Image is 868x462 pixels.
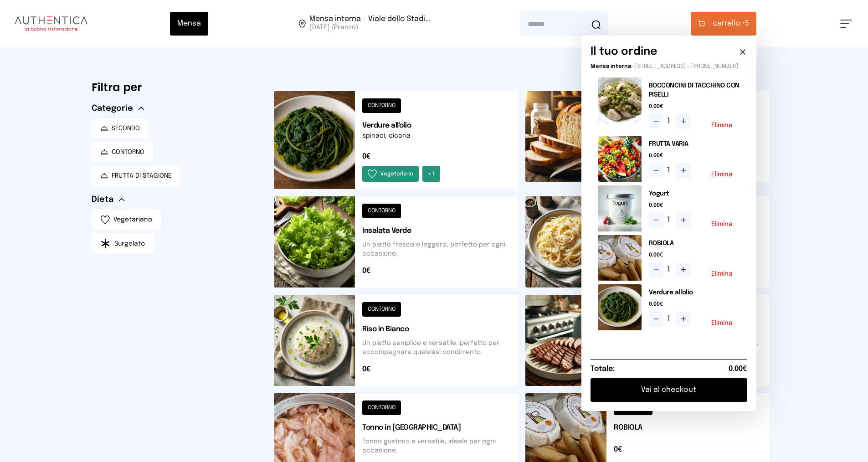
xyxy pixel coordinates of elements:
span: [DATE] (Pranzo) [309,23,431,32]
span: 0.00€ [649,202,740,209]
span: 1 [667,215,673,226]
button: SECONDO [92,118,149,139]
h6: Filtra per [92,80,259,95]
button: Elimina [711,221,733,227]
span: Categorie [92,102,133,115]
span: 1 [667,165,673,176]
button: Elimina [711,171,733,178]
span: 1 [667,313,673,324]
span: Vegetariano [113,215,152,224]
span: carrello • [713,18,745,29]
span: 0.00€ [649,152,740,159]
span: 1 [667,264,673,275]
img: media [598,284,642,330]
span: 0.00€ [649,301,740,308]
span: 5 [713,18,749,29]
span: 0.00€ [729,364,747,375]
span: CONTORNO [112,148,144,157]
h2: Verdure all'olio [649,288,740,297]
h2: ROBIOLA [649,239,740,248]
span: Mensa interna [591,64,631,69]
button: Elimina [711,320,733,326]
img: media [598,77,642,123]
h2: Yogurt [649,189,740,198]
button: FRUTTA DI STAGIONE [92,166,181,186]
button: Vai al checkout [591,378,747,402]
h2: FRUTTA VARIA [649,139,740,149]
img: logo.8f33a47.png [15,16,87,31]
span: 1 [667,116,673,127]
h2: BOCCONCINI DI TACCHINO CON PISELLI [649,81,740,99]
span: 0.00€ [649,252,740,259]
button: Mensa [170,12,208,36]
button: Vegetariano [92,210,161,230]
img: media [598,185,642,231]
h6: Totale: [591,364,615,375]
img: media [598,235,642,281]
span: 0.00€ [649,103,740,110]
h6: Il tuo ordine [591,45,657,59]
button: CONTORNO [92,142,154,162]
span: SECONDO [112,124,140,133]
img: media [598,136,642,182]
button: Elimina [711,271,733,277]
button: carrello •5 [691,12,756,36]
span: Viale dello Stadio, 77, 05100 Terni TR, Italia [309,15,431,32]
button: Categorie [92,102,144,115]
p: - [STREET_ADDRESS] - [PHONE_NUMBER] [591,63,747,70]
span: Surgelato [114,239,145,248]
button: Surgelato [92,233,154,254]
button: Elimina [711,122,733,128]
button: Dieta [92,193,124,206]
span: Dieta [92,193,113,206]
span: FRUTTA DI STAGIONE [112,171,172,180]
